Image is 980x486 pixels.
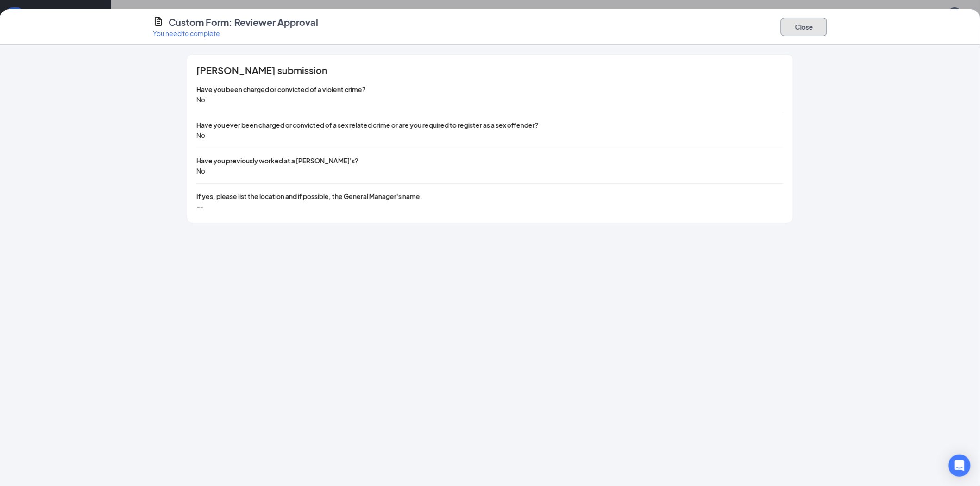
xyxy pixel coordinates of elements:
[196,202,203,211] span: --
[196,66,327,75] span: [PERSON_NAME] submission
[949,455,971,477] div: Open Intercom Messenger
[153,16,164,27] svg: CustomFormIcon
[196,156,358,165] span: Have you previously worked at a [PERSON_NAME]'s?
[153,29,318,38] p: You need to complete
[196,131,205,139] span: No
[196,167,205,175] span: No
[196,121,539,129] span: Have you ever been charged or convicted of a sex related crime or are you required to register as...
[196,85,366,93] span: Have you been charged or convicted of a violent crime?
[196,192,422,200] span: If yes, please list the location and if possible, the General Manager's name.
[169,16,318,29] h4: Custom Form: Reviewer Approval
[196,95,205,104] span: No
[781,18,827,36] button: Close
